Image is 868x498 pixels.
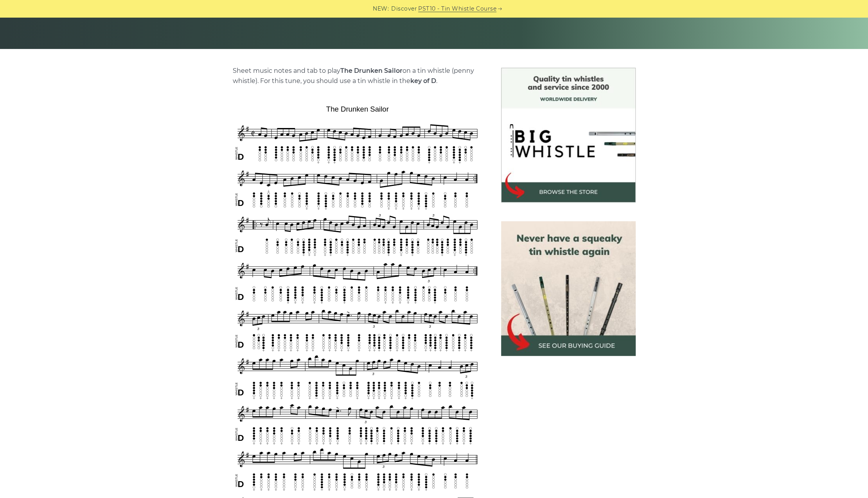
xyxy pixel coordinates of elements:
span: NEW: [373,4,389,13]
strong: key of D [410,77,436,85]
span: Discover [391,4,417,13]
img: tin whistle buying guide [501,221,636,356]
p: Sheet music notes and tab to play on a tin whistle (penny whistle). For this tune, you should use... [233,66,482,86]
strong: The Drunken Sailor [340,67,403,74]
a: PST10 - Tin Whistle Course [418,4,496,13]
img: BigWhistle Tin Whistle Store [501,68,636,202]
